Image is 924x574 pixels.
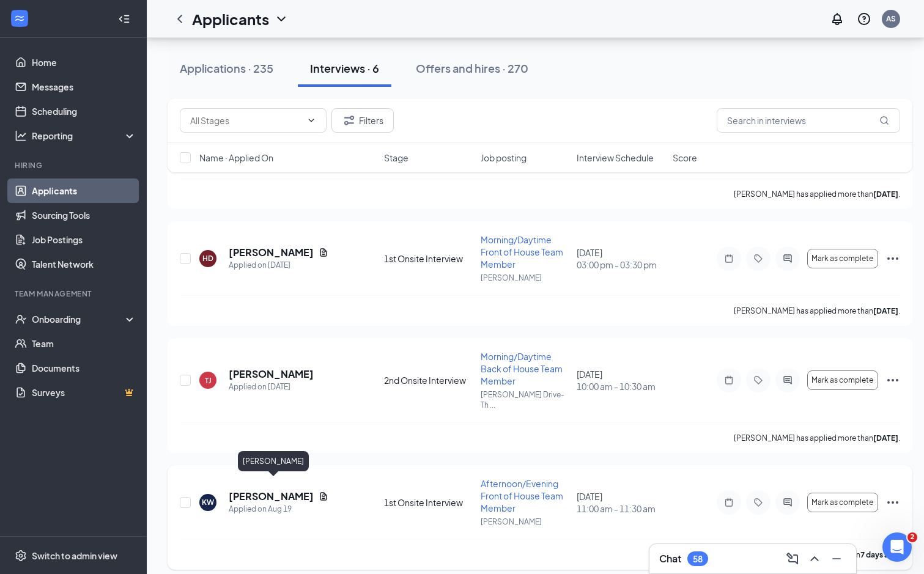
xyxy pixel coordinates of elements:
[717,108,900,133] input: Search in interviews
[577,246,665,271] div: [DATE]
[481,517,569,527] p: [PERSON_NAME]
[734,189,900,199] p: [PERSON_NAME] has applied more than .
[32,331,136,356] a: Team
[15,289,134,299] div: Team Management
[481,389,569,410] p: [PERSON_NAME] Drive-Th ...
[811,376,873,385] span: Mark as complete
[32,356,136,380] a: Documents
[32,380,136,405] a: SurveysCrown
[32,50,136,75] a: Home
[481,478,563,513] span: Afternoon/Evening Front of House Team Member
[873,189,898,199] b: [DATE]
[873,433,898,443] b: [DATE]
[885,251,900,266] svg: Ellipses
[783,549,802,568] button: ComposeMessage
[32,550,117,562] div: Switch to admin view
[780,498,795,507] svg: ActiveChat
[384,152,408,164] span: Stage
[416,61,528,76] div: Offers and hires · 270
[807,370,878,390] button: Mark as complete
[202,497,214,507] div: KW
[229,381,314,393] div: Applied on [DATE]
[577,152,654,164] span: Interview Schedule
[481,152,527,164] span: Job posting
[32,203,136,227] a: Sourcing Tools
[577,490,665,515] div: [DATE]
[805,549,824,568] button: ChevronUp
[860,550,898,559] b: 7 days ago
[785,551,800,566] svg: ComposeMessage
[882,532,912,562] iframe: Intercom live chat
[734,306,900,316] p: [PERSON_NAME] has applied more than .
[331,108,394,133] button: Filter Filters
[722,375,736,385] svg: Note
[229,503,328,515] div: Applied on Aug 19
[577,502,665,515] span: 11:00 am - 11:30 am
[32,313,126,325] div: Onboarding
[319,248,328,257] svg: Document
[780,375,795,385] svg: ActiveChat
[885,373,900,388] svg: Ellipses
[384,496,473,509] div: 1st Onsite Interview
[829,551,844,566] svg: Minimize
[32,99,136,123] a: Scheduling
[32,130,137,142] div: Reporting
[15,550,27,562] svg: Settings
[722,254,736,263] svg: Note
[15,130,27,142] svg: Analysis
[192,9,269,29] h1: Applicants
[811,254,873,263] span: Mark as complete
[807,551,822,566] svg: ChevronUp
[481,351,563,386] span: Morning/Daytime Back of House Team Member
[722,498,736,507] svg: Note
[274,12,289,26] svg: ChevronDown
[205,375,212,386] div: TJ
[577,380,665,392] span: 10:00 am - 10:30 am
[342,113,357,128] svg: Filter
[32,178,136,203] a: Applicants
[384,252,473,265] div: 1st Onsite Interview
[118,13,130,25] svg: Collapse
[319,491,328,501] svg: Document
[811,498,873,507] span: Mark as complete
[172,12,187,26] svg: ChevronLeft
[673,152,697,164] span: Score
[659,552,681,565] h3: Chat
[693,554,703,564] div: 58
[830,12,845,26] svg: Notifications
[32,75,136,99] a: Messages
[907,532,917,542] span: 2
[751,498,766,507] svg: Tag
[751,375,766,385] svg: Tag
[229,367,314,381] h5: [PERSON_NAME]
[807,493,878,512] button: Mark as complete
[229,246,314,259] h5: [PERSON_NAME]
[734,433,900,443] p: [PERSON_NAME] has applied more than .
[857,12,871,26] svg: QuestionInfo
[32,252,136,276] a: Talent Network
[577,368,665,392] div: [DATE]
[310,61,379,76] div: Interviews · 6
[238,451,309,471] div: [PERSON_NAME]
[180,61,273,76] div: Applications · 235
[827,549,846,568] button: Minimize
[481,234,563,270] span: Morning/Daytime Front of House Team Member
[577,259,665,271] span: 03:00 pm - 03:30 pm
[199,152,273,164] span: Name · Applied On
[384,374,473,386] div: 2nd Onsite Interview
[879,116,889,125] svg: MagnifyingGlass
[15,160,134,171] div: Hiring
[13,12,26,24] svg: WorkstreamLogo
[306,116,316,125] svg: ChevronDown
[885,495,900,510] svg: Ellipses
[229,259,328,271] div: Applied on [DATE]
[780,254,795,263] svg: ActiveChat
[873,306,898,315] b: [DATE]
[229,490,314,503] h5: [PERSON_NAME]
[807,249,878,268] button: Mark as complete
[751,254,766,263] svg: Tag
[481,273,569,283] p: [PERSON_NAME]
[32,227,136,252] a: Job Postings
[15,313,27,325] svg: UserCheck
